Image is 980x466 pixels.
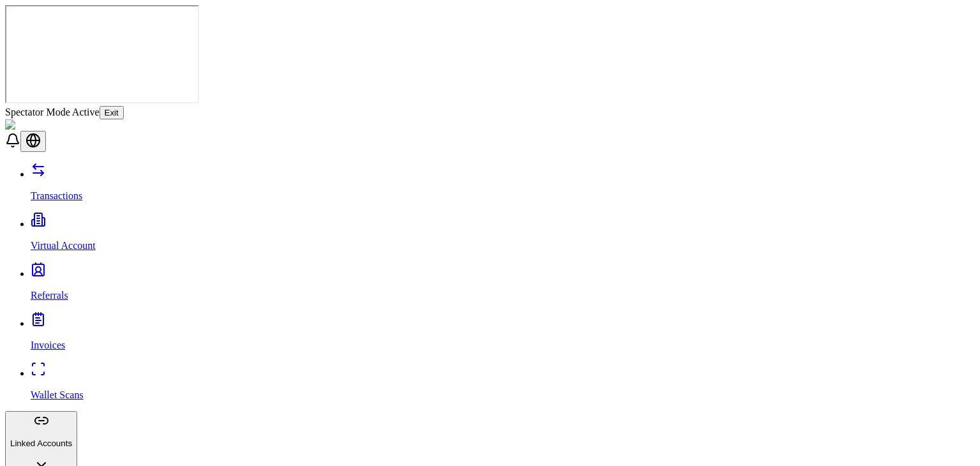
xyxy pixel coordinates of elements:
[31,240,975,252] p: Virtual Account
[31,318,975,351] a: Invoices
[5,119,81,131] img: ShieldPay Logo
[31,190,975,202] p: Transactions
[5,107,100,117] span: Spectator Mode Active
[31,169,975,202] a: Transactions
[100,106,124,119] button: Exit
[31,268,975,301] a: Referrals
[10,439,72,448] p: Linked Accounts
[31,389,975,401] p: Wallet Scans
[31,218,975,252] a: Virtual Account
[31,340,975,351] p: Invoices
[31,368,975,401] a: Wallet Scans
[31,290,975,301] p: Referrals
